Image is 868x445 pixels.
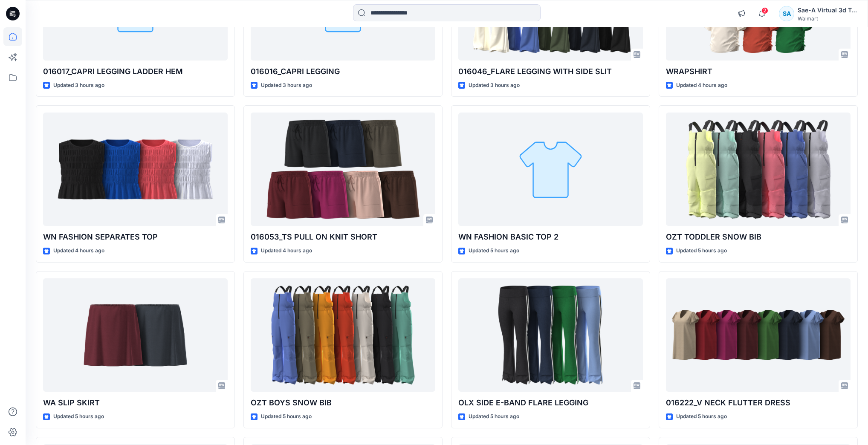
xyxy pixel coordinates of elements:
[761,7,768,14] span: 2
[798,5,857,15] div: Sae-A Virtual 3d Team
[43,66,228,78] p: 016017_CAPRI LEGGING LADDER HEM
[43,113,228,226] a: WN FASHION SEPARATES TOP
[261,412,312,421] p: Updated 5 hours ago
[666,66,851,78] p: WRAPSHIRT
[666,397,851,409] p: 016222_V NECK FLUTTER DRESS
[261,246,312,255] p: Updated 4 hours ago
[251,397,435,409] p: OZT BOYS SNOW BIB
[43,231,228,243] p: WN FASHION SEPARATES TOP
[666,231,851,243] p: OZT TODDLER SNOW BIB
[458,66,643,78] p: 016046_FLARE LEGGING WITH SIDE SLIT
[676,412,727,421] p: Updated 5 hours ago
[798,15,857,22] div: Walmart
[458,278,643,392] a: OLX SIDE E-BAND FLARE LEGGING
[458,397,643,409] p: OLX SIDE E-BAND FLARE LEGGING
[666,113,851,226] a: OZT TODDLER SNOW BIB
[469,81,520,90] p: Updated 3 hours ago
[53,81,104,90] p: Updated 3 hours ago
[469,246,519,255] p: Updated 5 hours ago
[458,113,643,226] a: WN FASHION BASIC TOP 2
[666,278,851,392] a: 016222_V NECK FLUTTER DRESS
[261,81,312,90] p: Updated 3 hours ago
[53,246,104,255] p: Updated 4 hours ago
[43,278,228,392] a: WA SLIP SKIRT
[251,278,435,392] a: OZT BOYS SNOW BIB
[469,412,519,421] p: Updated 5 hours ago
[458,231,643,243] p: WN FASHION BASIC TOP 2
[676,246,727,255] p: Updated 5 hours ago
[43,397,228,409] p: WA SLIP SKIRT
[53,412,104,421] p: Updated 5 hours ago
[676,81,727,90] p: Updated 4 hours ago
[251,231,435,243] p: 016053_TS PULL ON KNIT SHORT
[251,66,435,78] p: 016016_CAPRI LEGGING
[779,6,794,21] div: SA
[251,113,435,226] a: 016053_TS PULL ON KNIT SHORT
